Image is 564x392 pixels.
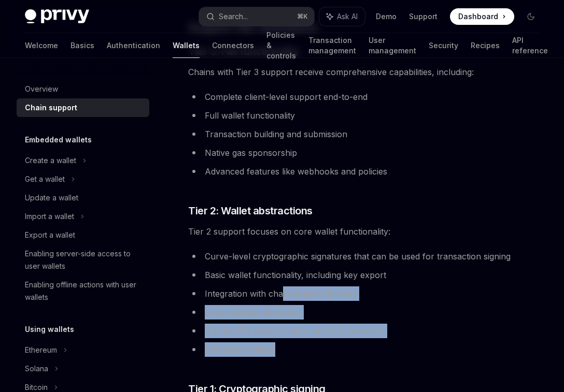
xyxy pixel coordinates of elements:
button: Toggle dark mode [523,8,539,25]
a: Recipes [471,33,500,58]
a: Security [429,33,458,58]
a: Transaction management [308,33,356,58]
span: ⌘ K [297,12,308,21]
li: Transaction building and submission [188,127,545,141]
span: Chains with Tier 3 support receive comprehensive capabilities, including: [188,65,545,79]
span: Dashboard [458,11,498,22]
a: Basics [70,33,94,58]
button: Search...⌘K [199,7,314,26]
a: Policies & controls [266,33,296,58]
li: Advanced features like webhooks and policies [188,164,545,179]
span: Tier 2: Wallet abstractions [188,204,313,218]
a: API reference [512,33,548,58]
a: Enabling offline actions with user wallets [17,275,149,307]
a: Support [409,11,438,22]
span: Tier 2 support focuses on core wallet functionality: [188,224,545,239]
h5: Embedded wallets [25,134,92,146]
li: Chain address derivation [188,305,545,320]
a: Wallets [173,33,200,58]
a: Chain support [17,98,149,117]
button: Ask AI [319,7,365,26]
div: Overview [25,83,58,95]
a: Export a wallet [17,226,149,244]
li: 0-index HD wallet creation and key derivation [188,324,545,338]
h5: Using wallets [25,323,74,336]
div: Ethereum [25,344,57,356]
li: Full wallet functionality [188,108,545,123]
div: Enabling server-side access to user wallets [25,248,143,272]
li: Embedded wallets [188,342,545,357]
a: Connectors [212,33,254,58]
a: Overview [17,80,149,98]
a: Enabling server-side access to user wallets [17,244,149,275]
span: Ask AI [337,11,358,22]
li: Native gas sponsorship [188,146,545,160]
div: Chain support [25,101,77,114]
div: Update a wallet [25,192,78,204]
a: Dashboard [450,8,514,25]
a: User management [369,33,416,58]
div: Get a wallet [25,173,65,185]
li: Integration with chain-specific libraries [188,286,545,301]
div: Solana [25,362,48,375]
div: Export a wallet [25,229,75,241]
li: Complete client-level support end-to-end [188,90,545,104]
div: Create a wallet [25,154,76,167]
li: Basic wallet functionality, including key export [188,268,545,282]
a: Welcome [25,33,58,58]
div: Search... [219,10,248,23]
div: Enabling offline actions with user wallets [25,279,143,303]
a: Authentication [107,33,160,58]
a: Demo [376,11,397,22]
div: Import a wallet [25,210,74,223]
li: Curve-level cryptographic signatures that can be used for transaction signing [188,249,545,264]
img: dark logo [25,9,89,24]
a: Update a wallet [17,188,149,207]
